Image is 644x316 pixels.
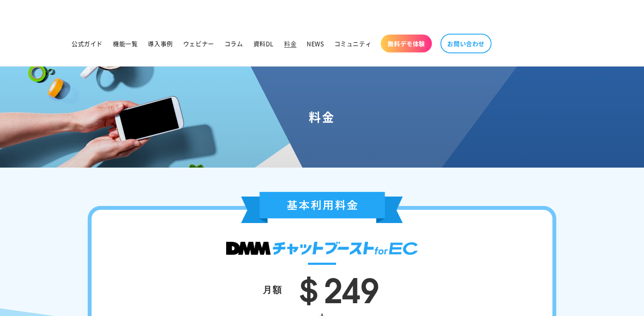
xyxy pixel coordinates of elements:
[148,40,172,47] span: 導入事例
[279,35,302,52] a: 料金
[307,40,324,47] span: NEWS
[248,35,279,52] a: 資料DL
[241,192,403,223] img: 基本利用料金
[291,262,379,313] span: ＄249
[388,40,425,47] span: 無料デモ体験
[302,35,329,52] a: NEWS
[143,35,178,52] a: 導入事例
[381,35,432,52] a: 無料デモ体験
[72,40,103,47] span: 公式ガイド
[178,35,219,52] a: ウェビナー
[183,40,214,47] span: ウェビナー
[226,242,418,255] img: DMMチャットブースト
[113,40,138,47] span: 機能一覧
[263,281,282,297] div: 月額
[447,40,485,47] span: お問い合わせ
[108,35,143,52] a: 機能一覧
[334,40,372,47] span: コミュニティ
[66,35,108,52] a: 公式ガイド
[10,109,634,125] h1: 料金
[440,34,492,53] a: お問い合わせ
[253,40,274,47] span: 資料DL
[219,35,248,52] a: コラム
[224,40,243,47] span: コラム
[284,40,296,47] span: 料金
[329,35,377,52] a: コミュニティ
